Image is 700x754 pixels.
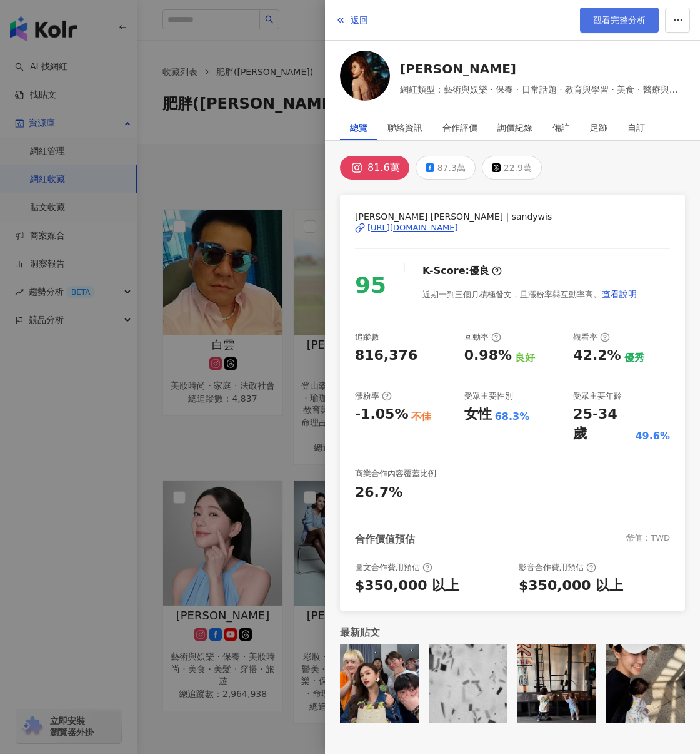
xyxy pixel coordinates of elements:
div: 0.98% [464,346,512,365]
div: 備註 [552,115,570,140]
div: 追蹤數 [355,332,379,343]
button: 81.6萬 [340,156,409,180]
div: 漲粉率 [355,390,392,402]
div: $350,000 以上 [355,576,459,596]
a: 觀看完整分析 [580,8,659,33]
div: 68.3% [495,410,530,424]
a: [PERSON_NAME] [400,60,685,78]
div: 87.3萬 [437,159,466,176]
span: 觀看完整分析 [593,15,646,25]
button: 87.3萬 [416,156,476,180]
div: [URL][DOMAIN_NAME] [367,222,458,233]
div: 良好 [515,351,535,365]
div: 42.2% [573,346,621,365]
span: 返回 [351,15,368,25]
div: 22.9萬 [504,159,532,176]
div: 總覽 [350,115,367,140]
span: 網紅類型：藝術與娛樂 · 保養 · 日常話題 · 教育與學習 · 美食 · 醫療與健康 · 旅遊 [400,83,685,96]
div: 女性 [464,405,492,424]
img: post-image [606,644,685,723]
div: 816,376 [355,346,417,365]
img: post-image [517,644,596,723]
div: 受眾主要性別 [464,390,513,402]
div: -1.05% [355,405,408,424]
div: 最新貼文 [340,626,685,639]
div: 優良 [469,264,489,278]
a: KOL Avatar [340,51,390,105]
div: 聯絡資訊 [387,115,422,140]
div: 自訂 [627,115,645,140]
div: 商業合作內容覆蓋比例 [355,468,436,479]
a: [URL][DOMAIN_NAME] [355,222,670,233]
img: post-image [340,644,419,723]
div: $350,000 以上 [519,576,623,596]
div: 近期一到三個月積極發文，且漲粉率與互動率高。 [422,282,637,307]
div: 受眾主要年齡 [573,390,622,402]
div: 幣值：TWD [626,532,670,546]
div: 95 [355,268,386,303]
div: K-Score : [422,264,502,278]
div: 圖文合作費用預估 [355,562,432,573]
div: 影音合作費用預估 [519,562,596,573]
div: 合作價值預估 [355,532,415,546]
img: KOL Avatar [340,51,390,101]
div: 25-34 歲 [573,405,632,444]
div: 不佳 [411,410,431,424]
div: 觀看率 [573,332,610,343]
span: [PERSON_NAME] [PERSON_NAME] | sandywis [355,210,670,223]
div: 詢價紀錄 [497,115,532,140]
span: 查看說明 [602,289,637,299]
button: 查看說明 [601,282,637,307]
button: 返回 [335,8,369,33]
div: 26.7% [355,483,402,502]
div: 合作評價 [442,115,477,140]
img: post-image [429,644,507,723]
button: 22.9萬 [482,156,542,180]
div: 81.6萬 [367,159,400,176]
div: 互動率 [464,332,501,343]
div: 49.6% [635,429,670,443]
div: 優秀 [624,351,644,365]
div: 足跡 [590,115,607,140]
